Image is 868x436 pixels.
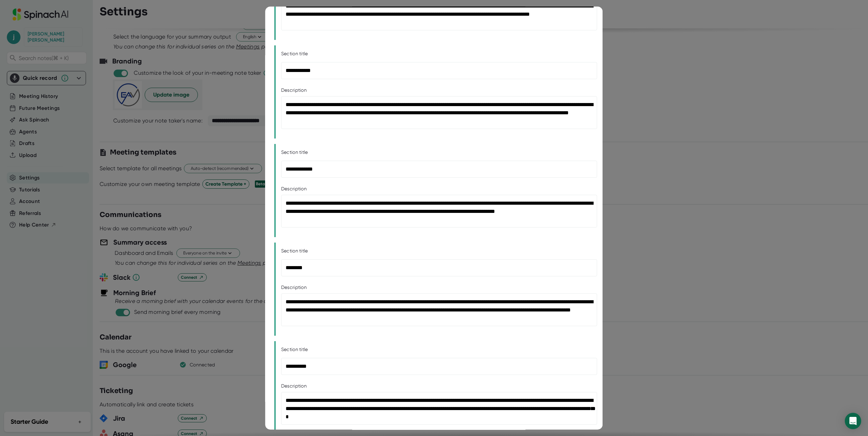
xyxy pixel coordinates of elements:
div: Section title [281,248,308,254]
div: Description [281,87,588,93]
div: Section title [281,347,308,353]
div: Description [281,383,588,389]
div: Open Intercom Messenger [845,413,861,429]
div: Description [281,186,588,192]
div: Section title [281,51,308,57]
div: Section title [281,149,308,156]
div: Description [281,285,588,291]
